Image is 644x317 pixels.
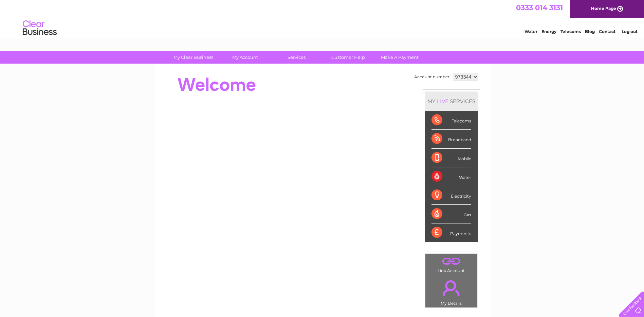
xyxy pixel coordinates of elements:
a: . [427,276,476,300]
img: logo.png [22,18,57,38]
div: Water [431,167,471,186]
a: 0333 014 3131 [516,3,563,12]
td: Link Account [425,253,478,275]
a: Water [525,29,537,34]
td: My Details [425,274,478,308]
a: Contact [599,29,615,34]
a: Blog [585,29,595,34]
div: Mobile [431,149,471,167]
a: Log out [622,29,638,34]
a: Energy [541,29,556,34]
div: Gas [431,205,471,223]
a: Make A Payment [372,51,428,64]
div: Clear Business is a trading name of Verastar Limited (registered in [GEOGRAPHIC_DATA] No. 3667643... [162,4,483,33]
div: LIVE [436,98,450,104]
a: Telecoms [560,29,581,34]
a: . [427,255,476,267]
div: Payments [431,223,471,242]
a: Customer Help [320,51,376,64]
a: My Account [217,51,273,64]
td: Account number [412,71,451,83]
div: Broadband [431,130,471,148]
div: MY SERVICES [425,91,478,111]
a: Services [269,51,325,64]
a: My Clear Business [165,51,221,64]
div: Telecoms [431,111,471,130]
div: Electricity [431,186,471,205]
